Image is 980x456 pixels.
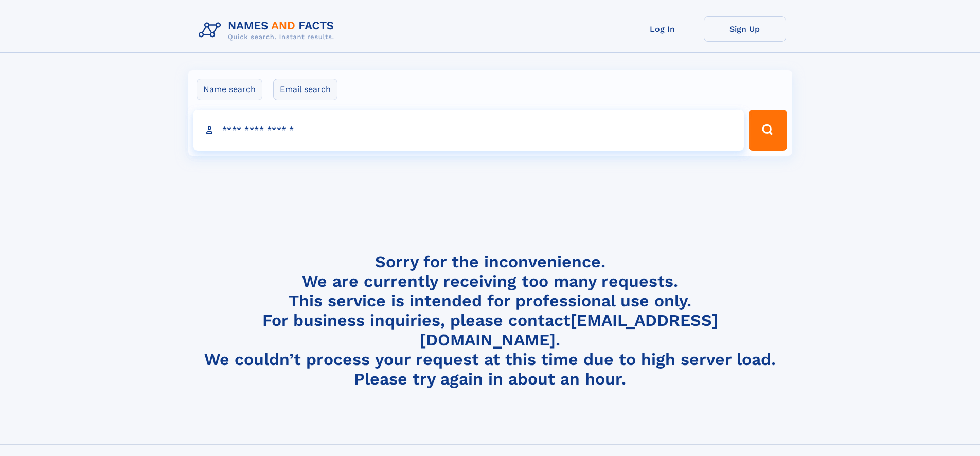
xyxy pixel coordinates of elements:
[194,252,786,389] h4: Sorry for the inconvenience. We are currently receiving too many requests. This service is intend...
[621,16,704,42] a: Log In
[749,110,787,151] button: Search Button
[420,311,718,350] a: [EMAIL_ADDRESS][DOMAIN_NAME]
[193,110,744,151] input: search input
[273,79,337,100] label: Email search
[194,16,343,44] img: Logo Names and Facts
[704,16,786,42] a: Sign Up
[197,79,262,100] label: Name search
